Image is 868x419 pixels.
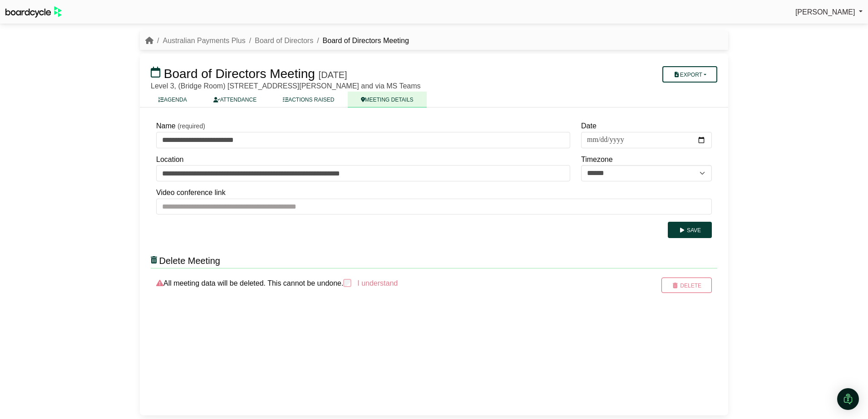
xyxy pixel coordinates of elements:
label: Timezone [581,154,613,166]
a: ATTENDANCE [200,92,270,107]
label: Video conference link [156,187,226,199]
span: [PERSON_NAME] [795,8,855,16]
div: [DATE] [319,69,347,80]
a: AGENDA [145,92,200,107]
label: Date [581,120,597,132]
label: Location [156,154,184,166]
div: Open Intercom Messenger [837,388,859,410]
button: Export [662,66,717,83]
a: Australian Payments Plus [163,37,245,44]
div: All meeting data will be deleted. This cannot be undone. [151,278,623,293]
span: Board of Directors Meeting [164,67,315,81]
li: Board of Directors Meeting [313,35,409,47]
a: MEETING DETAILS [348,92,427,107]
a: Board of Directors [255,37,313,44]
img: BoardcycleBlackGreen-aaafeed430059cb809a45853b8cf6d952af9d84e6e89e1f1685b34bfd5cb7d64.svg [5,6,62,18]
a: [PERSON_NAME] [795,6,863,18]
button: Delete [661,278,712,293]
button: Save [668,222,712,238]
label: Name [156,120,176,132]
span: Level 3, (Bridge Room) [STREET_ADDRESS][PERSON_NAME] and via MS Teams [151,82,421,90]
a: ACTIONS RAISED [270,92,347,107]
label: I understand [356,278,398,289]
span: Delete Meeting [159,256,220,266]
nav: breadcrumb [145,35,409,47]
small: (required) [178,122,205,130]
